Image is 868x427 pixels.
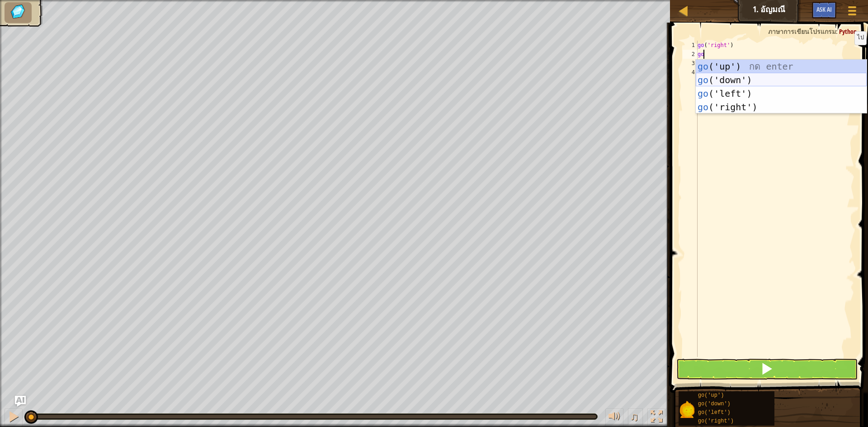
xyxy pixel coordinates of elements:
[683,59,698,68] div: 3
[683,68,698,77] div: 4
[698,418,734,424] span: go('right')
[683,41,698,50] div: 1
[698,401,731,407] span: go('down')
[836,27,839,36] span: :
[839,27,857,36] span: Python
[605,408,623,427] button: ปรับระดับเสียง
[841,2,863,23] button: แสดงเมนูเกมส์
[698,409,731,416] span: go('left')
[857,34,864,41] code: ไป
[698,392,724,399] span: go('up')
[679,401,696,418] img: portrait.png
[683,50,698,59] div: 2
[676,359,858,380] button: กด Shift+Enter: เรียกใช้โค้ดปัจจุบัน
[15,396,26,407] button: Ask AI
[768,27,836,36] span: ภาษาการเขียนโปรแกรม
[647,408,665,427] button: สลับเป็นเต็มจอ
[628,408,643,427] button: ♫
[630,410,639,423] span: ♫
[812,2,836,19] button: Ask AI
[816,5,832,14] span: Ask AI
[5,408,23,427] button: Ctrl + P: Pause
[5,2,32,23] li: เก็บอัญมณี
